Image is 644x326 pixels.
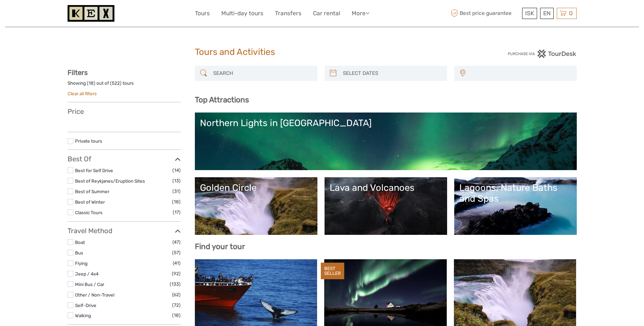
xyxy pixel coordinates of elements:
[75,210,103,215] a: Classic Tours
[172,238,181,246] span: (47)
[75,250,83,256] a: Bus
[75,168,113,173] a: Best for Self Drive
[195,242,245,251] b: Find your tour
[75,282,104,287] a: Mini Bus / Car
[68,5,114,22] img: 1261-44dab5bb-39f8-40da-b0c2-4d9fce00897c_logo_small.jpg
[173,208,181,216] span: (17)
[68,155,181,163] h3: Best Of
[170,280,181,288] span: (133)
[89,80,94,86] label: 18
[540,8,554,19] div: EN
[172,249,181,257] span: (57)
[112,80,120,86] label: 522
[210,67,314,79] input: SEARCH
[200,118,572,128] div: Northern Lights in [GEOGRAPHIC_DATA]
[172,198,181,206] span: (18)
[75,240,85,245] a: Boat
[313,8,340,18] a: Car rental
[68,80,181,90] div: Showing ( ) out of ( ) tours
[68,227,181,235] h3: Travel Method
[459,182,572,204] div: Lagoons, Nature Baths and Spas
[173,259,181,267] span: (41)
[200,182,312,230] a: Golden Circle
[200,118,572,165] a: Northern Lights in [GEOGRAPHIC_DATA]
[68,68,88,77] strong: Filters
[275,8,301,18] a: Transfers
[568,10,574,17] span: 0
[459,182,572,230] a: Lagoons, Nature Baths and Spas
[172,270,181,278] span: (92)
[75,199,105,205] a: Best of Winter
[330,182,442,193] div: Lava and Volcanoes
[172,301,181,309] span: (72)
[75,189,109,194] a: Best of Summer
[68,91,97,96] a: Clear all filters
[172,187,181,195] span: (31)
[75,303,96,308] a: Self-Drive
[75,261,88,266] a: Flying
[195,8,210,18] a: Tours
[75,271,98,277] a: Jeep / 4x4
[172,177,181,185] span: (13)
[195,95,249,104] b: Top Attractions
[340,67,444,79] input: SELECT DATES
[172,166,181,174] span: (14)
[449,8,520,19] span: Best price guarantee
[75,292,114,298] a: Other / Non-Travel
[352,8,369,18] a: More
[75,138,102,144] a: Private tours
[75,313,91,318] a: Walking
[508,49,576,58] img: PurchaseViaTourDesk.png
[68,107,181,116] h3: Price
[172,291,181,299] span: (62)
[195,47,449,58] h1: Tours and Activities
[321,263,344,280] div: BEST SELLER
[221,8,263,18] a: Multi-day tours
[200,182,312,193] div: Golden Circle
[330,182,442,230] a: Lava and Volcanoes
[75,178,145,184] a: Best of Reykjanes/Eruption Sites
[172,311,181,319] span: (18)
[525,10,534,17] span: ISK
